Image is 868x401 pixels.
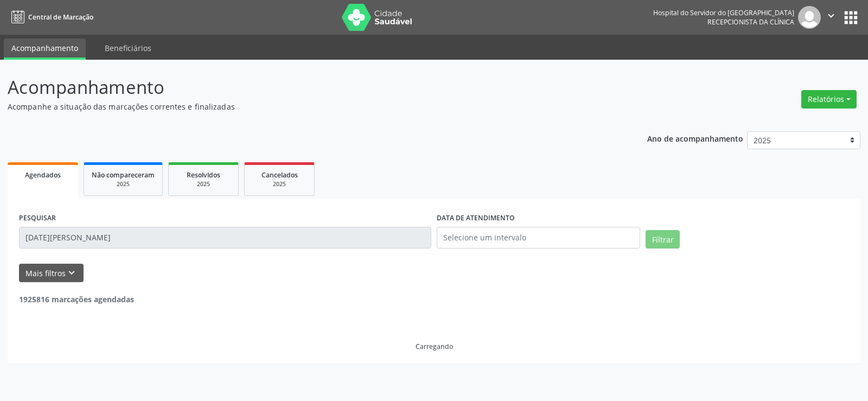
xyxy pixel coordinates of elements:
[92,180,155,188] div: 2025
[825,10,837,22] i: 
[19,264,84,283] button: Mais filtroskeyboard_arrow_down
[176,180,231,188] div: 2025
[821,6,841,29] button: 
[8,101,604,112] p: Acompanhe a situação das marcações correntes e finalizadas
[252,180,307,188] div: 2025
[187,170,220,180] span: Resolvidos
[653,8,794,17] div: Hospital do Servidor do [GEOGRAPHIC_DATA]
[801,90,857,109] button: Relatórios
[646,230,680,249] button: Filtrar
[841,8,860,27] button: apps
[437,210,515,227] label: DATA DE ATENDIMENTO
[19,210,56,227] label: PESQUISAR
[66,267,78,279] i: keyboard_arrow_down
[647,131,743,145] p: Ano de acompanhamento
[437,227,640,249] input: Selecione um intervalo
[19,294,134,304] strong: 1925816 marcações agendadas
[8,8,93,26] a: Central de Marcação
[4,39,86,60] a: Acompanhamento
[416,342,453,351] div: Carregando
[707,17,794,27] span: Recepcionista da clínica
[798,6,821,29] img: img
[261,170,298,180] span: Cancelados
[97,39,159,58] a: Beneficiários
[8,74,604,101] p: Acompanhamento
[19,227,431,249] input: Nome, código do beneficiário ou CPF
[28,12,93,22] span: Central de Marcação
[92,170,155,180] span: Não compareceram
[25,170,61,180] span: Agendados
